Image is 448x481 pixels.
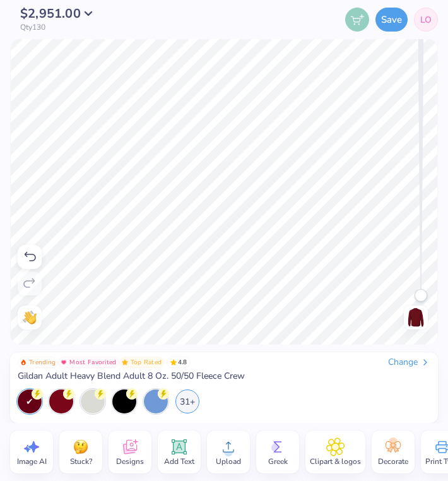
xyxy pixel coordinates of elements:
[29,359,56,365] span: Trending
[167,357,191,368] span: 4.8
[122,359,128,365] img: Top Rated sort
[20,5,81,22] span: $2,951.00
[70,456,92,466] span: Stuck?
[20,23,45,32] span: Qty 130
[116,456,144,466] span: Designs
[406,307,426,328] img: Back
[414,8,438,32] a: LO
[58,357,119,368] button: Badge Button
[131,359,162,365] span: Top Rated
[388,357,430,368] div: Change
[69,359,116,365] span: Most Favorited
[18,371,245,382] span: Gildan Adult Heavy Blend Adult 8 Oz. 50/50 Fleece Crew
[61,359,67,365] img: Most Favorited sort
[18,357,58,368] button: Badge Button
[378,456,408,466] span: Decorate
[310,456,361,466] span: Clipart & logos
[119,357,165,368] button: Badge Button
[268,456,288,466] span: Greek
[415,289,427,302] div: Accessibility label
[420,13,432,27] span: LO
[17,456,47,466] span: Image AI
[20,8,100,20] button: $2,951.00
[164,456,194,466] span: Add Text
[216,456,241,466] span: Upload
[375,8,408,32] button: Save
[20,359,27,365] img: Trending sort
[71,437,90,456] img: Stuck?
[175,389,199,413] div: 31+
